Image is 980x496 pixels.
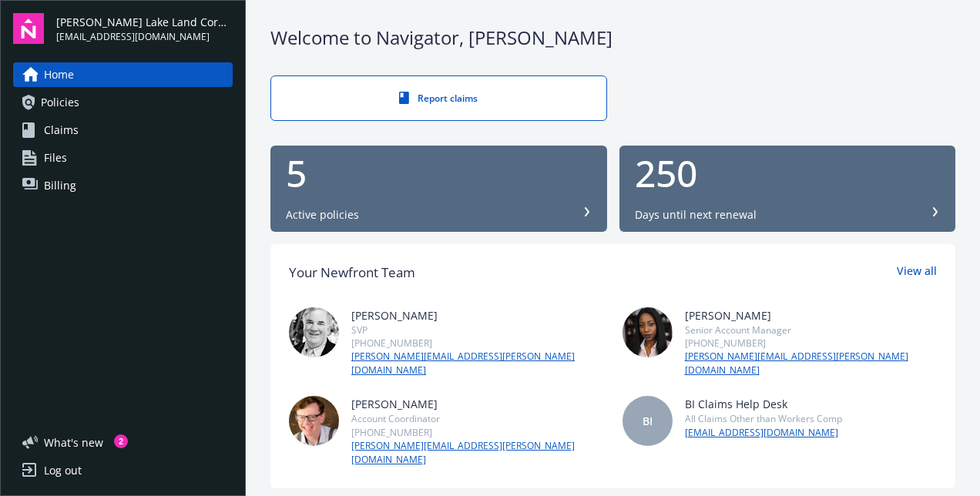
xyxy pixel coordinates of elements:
[270,25,955,51] div: Welcome to Navigator , [PERSON_NAME]
[289,396,339,446] img: photo
[685,337,938,350] div: [PHONE_NUMBER]
[13,13,44,44] img: navigator-logo.svg
[351,439,604,467] a: [PERSON_NAME][EMAIL_ADDRESS][PERSON_NAME][DOMAIN_NAME]
[44,173,76,198] span: Billing
[56,30,233,44] span: [EMAIL_ADDRESS][DOMAIN_NAME]
[351,307,604,323] div: [PERSON_NAME]
[685,350,938,377] a: [PERSON_NAME][EMAIL_ADDRESS][PERSON_NAME][DOMAIN_NAME]
[619,146,956,232] button: 250Days until next renewal
[685,412,842,425] div: All Claims Other than Workers Comp
[44,62,74,87] span: Home
[56,13,233,44] button: [PERSON_NAME] Lake Land Corporation[EMAIL_ADDRESS][DOMAIN_NAME]
[289,307,339,357] img: photo
[643,413,653,429] span: BI
[56,14,233,30] span: [PERSON_NAME] Lake Land Corporation
[44,118,79,142] span: Claims
[286,207,359,223] div: Active policies
[13,118,233,142] a: Claims
[635,207,757,223] div: Days until next renewal
[114,434,128,448] div: 2
[351,426,604,439] div: [PHONE_NUMBER]
[13,434,128,451] button: What's new2
[13,62,233,87] a: Home
[286,155,592,192] div: 5
[270,75,607,121] a: Report claims
[685,396,842,412] div: BI Claims Help Desk
[685,323,938,337] div: Senior Account Manager
[897,263,937,283] a: View all
[623,307,673,357] img: photo
[270,146,607,232] button: 5Active policies
[44,434,103,451] span: What ' s new
[351,412,604,425] div: Account Coordinator
[41,90,79,115] span: Policies
[44,458,82,483] div: Log out
[44,146,67,170] span: Files
[351,323,604,337] div: SVP
[289,263,415,283] div: Your Newfront Team
[685,426,842,440] a: [EMAIL_ADDRESS][DOMAIN_NAME]
[302,92,576,105] div: Report claims
[13,146,233,170] a: Files
[635,155,941,192] div: 250
[351,396,604,412] div: [PERSON_NAME]
[13,90,233,115] a: Policies
[685,307,938,323] div: [PERSON_NAME]
[13,173,233,198] a: Billing
[351,350,604,377] a: [PERSON_NAME][EMAIL_ADDRESS][PERSON_NAME][DOMAIN_NAME]
[351,337,604,350] div: [PHONE_NUMBER]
